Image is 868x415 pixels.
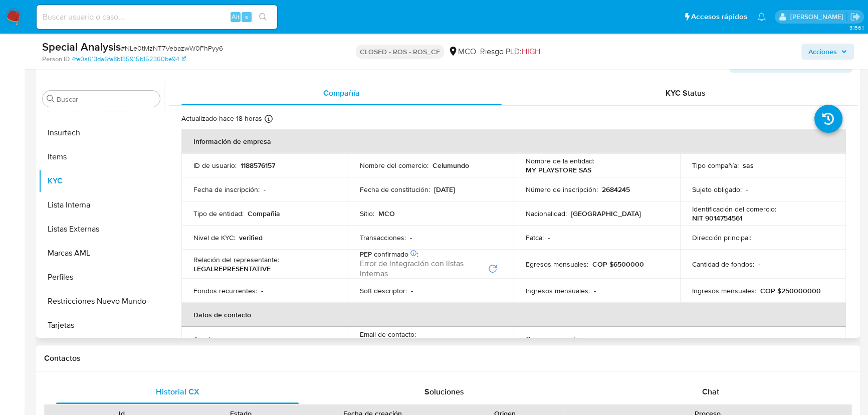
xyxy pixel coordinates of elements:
p: Nombre del comercio : [360,161,428,170]
p: LEGALREPRESENTATIVE [193,264,271,273]
p: Celumundo [432,161,469,170]
div: MCO [448,46,476,57]
p: Fecha de inscripción : [193,185,260,194]
p: Fatca : [526,233,544,242]
p: - [264,185,266,194]
p: Identificación del comercio : [692,204,776,214]
p: PEP confirmado : [360,250,418,259]
p: CLOSED - ROS - ROS_CF [356,45,444,59]
p: - [411,286,413,295]
p: Soft descriptor : [360,286,407,295]
p: - [548,233,550,242]
p: - [594,286,596,295]
span: Historial CX [155,386,199,397]
button: Acciones [801,44,854,60]
p: - [746,185,748,194]
p: verified [239,233,263,242]
p: Fondos recurrentes : [193,286,257,295]
th: Datos de contacto [181,303,846,327]
span: Accesos rápidos [691,12,747,22]
span: KYC Status [666,87,706,99]
p: ID de usuario : [193,161,237,170]
p: [GEOGRAPHIC_DATA] [571,209,641,218]
button: Restricciones Nuevo Mundo [39,289,164,313]
p: - [220,334,222,343]
p: - [261,286,263,295]
p: Correo corporativo : [526,334,586,343]
p: - [410,233,412,242]
p: Transacciones : [360,233,406,242]
button: Perfiles [39,265,164,289]
span: 3.156.1 [849,24,863,32]
p: Actualizado hace 18 horas [181,114,262,123]
span: Alt [232,12,240,22]
p: MY PLAYSTORE SAS [526,165,591,174]
button: Lista Interna [39,193,164,217]
p: - [758,260,760,269]
button: Marcas AML [39,241,164,265]
span: # NLe0tMzNT7VebazwW0FhPyy6 [121,43,223,53]
p: Ingresos mensuales : [526,286,590,295]
p: Email de contacto : [360,330,416,339]
span: Soluciones [424,386,464,397]
p: Sujeto obligado : [692,185,742,194]
p: [DATE] [434,185,455,194]
p: MCO [378,209,395,218]
button: Reintentar [488,264,498,274]
button: Buscar [47,95,55,103]
p: sas [743,161,754,170]
span: HIGH [522,46,540,57]
span: Riesgo PLD: [480,46,540,57]
p: Nombre de la entidad : [526,156,594,165]
span: Compañía [323,87,360,99]
p: 2684245 [602,185,630,194]
span: Error de integración con listas internas [360,259,486,279]
p: COP $6500000 [592,260,644,269]
button: Listas Externas [39,217,164,241]
button: search-icon [253,10,273,24]
p: leonardo.alvarezortiz@mercadolibre.com.co [790,12,846,22]
p: Nivel de KYC : [193,233,235,242]
input: Buscar usuario o caso... [37,11,277,24]
h1: Contactos [44,353,852,363]
p: Egresos mensuales : [526,260,588,269]
p: Sitio : [360,209,374,218]
p: Ingresos mensuales : [692,286,756,295]
p: Nacionalidad : [526,209,567,218]
p: Tipo compañía : [692,161,739,170]
a: 4fe0a613da6fa8b135915b152360be94 [72,55,186,64]
span: Chat [702,386,719,397]
p: Dirección principal : [692,233,751,242]
button: Insurtech [39,121,164,145]
b: Special Analysis [42,39,121,55]
p: COP $250000000 [760,286,821,295]
input: Buscar [57,95,156,104]
th: Información de empresa [181,129,846,153]
button: KYC [39,169,164,193]
span: s [245,12,248,22]
p: NIT 9014754561 [692,214,742,223]
p: Número de inscripción : [526,185,598,194]
button: Tarjetas [39,313,164,337]
span: Acciones [808,44,837,60]
p: - [590,334,592,343]
p: Relación del representante : [193,255,279,264]
a: Salir [850,12,860,22]
p: Compañia [248,209,280,218]
a: Notificaciones [757,13,766,21]
button: Items [39,145,164,169]
b: Person ID [42,55,70,64]
p: Tipo de entidad : [193,209,244,218]
p: Fecha de constitución : [360,185,430,194]
p: Cantidad de fondos : [692,260,754,269]
p: 1188576157 [241,161,275,170]
p: Apodo : [193,334,215,343]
